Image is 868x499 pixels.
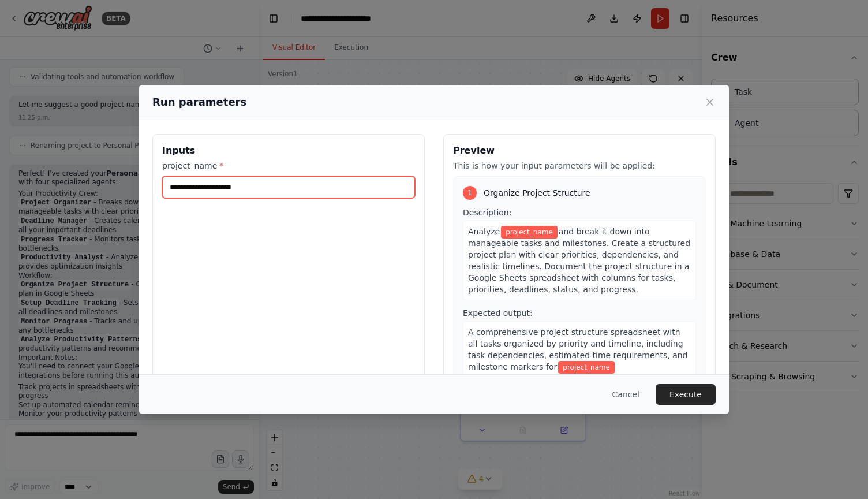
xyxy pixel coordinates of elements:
p: This is how your input parameters will be applied: [453,160,706,172]
span: A comprehensive project structure spreadsheet with all tasks organized by priority and timeline, ... [468,327,688,371]
span: Variable: project_name [501,226,558,239]
span: Variable: project_name [558,361,615,374]
h3: Inputs [162,144,415,158]
span: Expected output: [463,308,533,318]
span: Analyze [468,227,500,236]
h3: Preview [453,144,706,158]
label: project_name [162,160,415,172]
span: Description: [463,208,511,217]
span: Organize Project Structure [484,187,590,199]
button: Execute [656,384,716,405]
div: 1 [463,186,477,200]
span: and break it down into manageable tasks and milestones. Create a structured project plan with cle... [468,227,690,294]
button: Cancel [603,384,649,405]
h2: Run parameters [152,94,246,110]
